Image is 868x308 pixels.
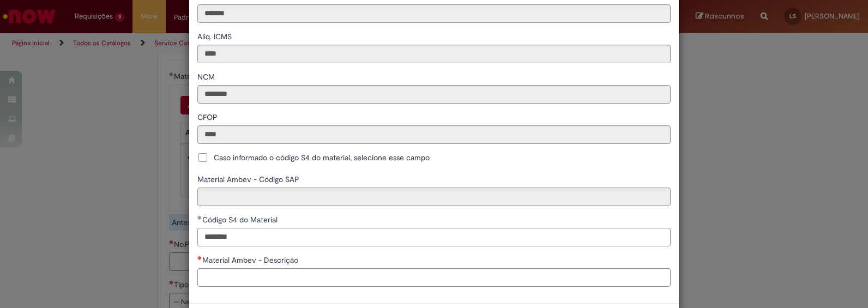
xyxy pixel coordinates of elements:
input: Código S4 do Material [197,228,671,246]
input: CFOP [197,125,671,144]
input: NCM [197,85,671,104]
span: Caso informado o código S4 do material, selecione esse campo [214,152,430,163]
input: Material Ambev - Código SAP [197,188,671,206]
label: Somente leitura - Material Ambev - Código SAP [197,174,302,185]
input: Vr. Total [197,4,671,23]
span: Somente leitura - NCM [197,72,217,82]
span: Somente leitura - Material Ambev - Código SAP [197,174,302,184]
input: Aliq. ICMS [197,45,671,63]
input: Material Ambev - Descrição [197,268,671,287]
span: Material Ambev - Descrição [202,255,300,265]
span: Somente leitura - CFOP [197,112,220,122]
span: Somente leitura - Aliq. ICMS [197,32,234,41]
span: Somente leitura - Código S4 do Material [202,215,280,225]
span: Obrigatório Preenchido [197,215,202,220]
span: Necessários [197,256,202,260]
